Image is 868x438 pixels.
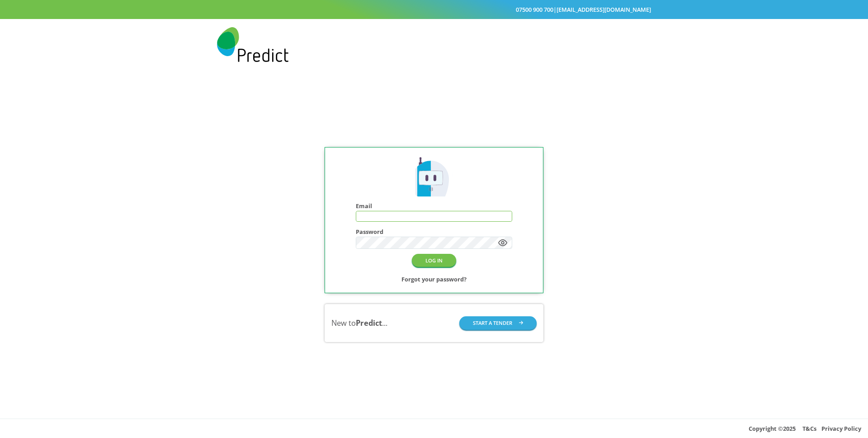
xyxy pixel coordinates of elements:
[331,318,387,328] div: New to ...
[356,229,512,235] h4: Password
[412,156,456,200] img: Predict Mobile
[516,5,553,14] a: 07500 900 700
[356,318,382,328] b: Predict
[802,424,816,433] a: T&Cs
[217,4,651,15] div: |
[557,5,651,14] a: [EMAIL_ADDRESS][DOMAIN_NAME]
[401,274,467,285] a: Forgot your password?
[459,316,537,329] button: START A TENDER
[217,27,288,62] img: Predict Mobile
[821,424,861,433] a: Privacy Policy
[412,254,456,267] button: LOG IN
[356,203,512,209] h4: Email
